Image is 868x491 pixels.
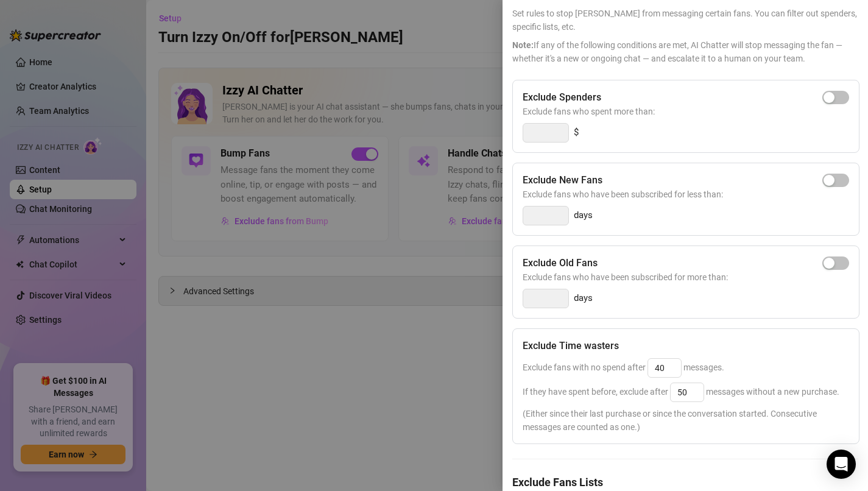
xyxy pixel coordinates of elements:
div: Open Intercom Messenger [827,450,856,479]
h5: Exclude New Fans [523,173,602,188]
span: (Either since their last purchase or since the conversation started. Consecutive messages are cou... [523,407,849,434]
span: If any of the following conditions are met, AI Chatter will stop messaging the fan — whether it's... [512,38,858,65]
span: days [574,291,593,306]
span: Exclude fans who spent more than: [523,105,849,118]
h5: Exclude Fans Lists [512,474,858,490]
span: days [574,208,593,223]
h5: Exclude Time wasters [523,339,619,353]
span: Exclude fans who have been subscribed for less than: [523,188,849,201]
span: Note: [512,40,534,50]
span: $ [574,125,579,140]
h5: Exclude Spenders [523,90,601,105]
span: Set rules to stop [PERSON_NAME] from messaging certain fans. You can filter out spenders, specifi... [512,7,858,34]
span: If they have spent before, exclude after messages without a new purchase. [523,387,839,397]
span: Exclude fans with no spend after messages. [523,362,724,372]
span: Exclude fans who have been subscribed for more than: [523,270,849,284]
h5: Exclude Old Fans [523,256,598,270]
